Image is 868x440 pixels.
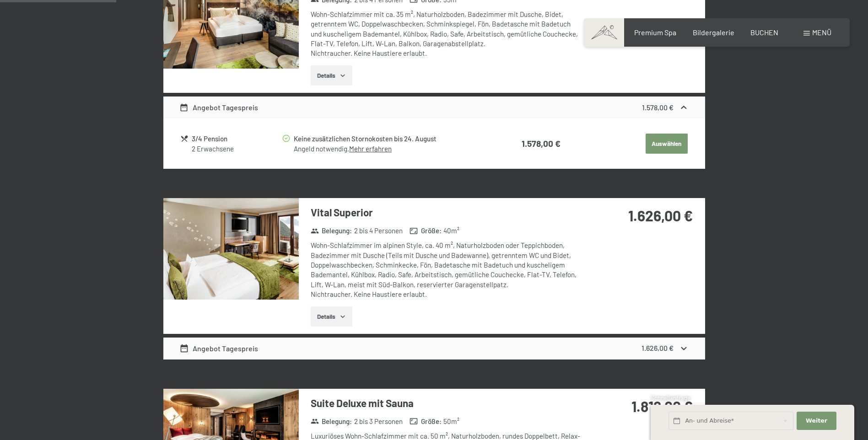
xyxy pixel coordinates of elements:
strong: Größe : [410,417,442,426]
h3: Suite Deluxe mit Sauna [311,396,583,410]
div: Wohn-Schlafzimmer mit ca. 35 m², Naturholzboden, Badezimmer mit Dusche, Bidet, getrenntem WC, Dop... [311,10,583,58]
span: Schnellanfrage [651,394,690,402]
button: Weiter [797,412,836,430]
a: BUCHEN [750,28,778,37]
div: Angebot Tagespreis1.626,00 € [163,338,705,360]
button: Auswählen [646,134,688,154]
h3: Vital Superior [311,205,583,220]
span: 2 bis 4 Personen [354,226,403,236]
div: Keine zusätzlichen Stornokosten bis 24. August [294,134,484,144]
span: Weiter [806,417,827,425]
div: Angebot Tagespreis1.578,00 € [163,97,705,118]
a: Bildergalerie [693,28,734,37]
strong: 1.818,00 € [631,397,693,415]
strong: 1.626,00 € [642,343,674,352]
span: 2 bis 3 Personen [354,417,403,426]
span: Menü [812,28,831,37]
div: Angebot Tagespreis [179,343,258,354]
span: 50 m² [443,417,459,426]
div: Angebot Tagespreis [179,102,258,113]
span: 40 m² [443,226,459,236]
div: 3/4 Pension [192,134,281,144]
button: Details [311,306,352,327]
a: Mehr erfahren [349,145,392,153]
strong: Belegung : [311,226,352,236]
strong: Größe : [410,226,442,236]
strong: Belegung : [311,417,352,426]
strong: 1.578,00 € [642,103,674,112]
strong: 1.578,00 € [522,138,561,149]
strong: 1.626,00 € [628,207,693,224]
img: mss_renderimg.php [163,198,299,300]
div: Angeld notwendig. [294,144,484,154]
div: Wohn-Schlafzimmer im alpinen Style, ca. 40 m², Naturholzboden oder Teppichboden, Badezimmer mit D... [311,241,583,299]
button: Details [311,65,352,86]
a: Premium Spa [634,28,676,37]
div: 2 Erwachsene [192,144,281,154]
